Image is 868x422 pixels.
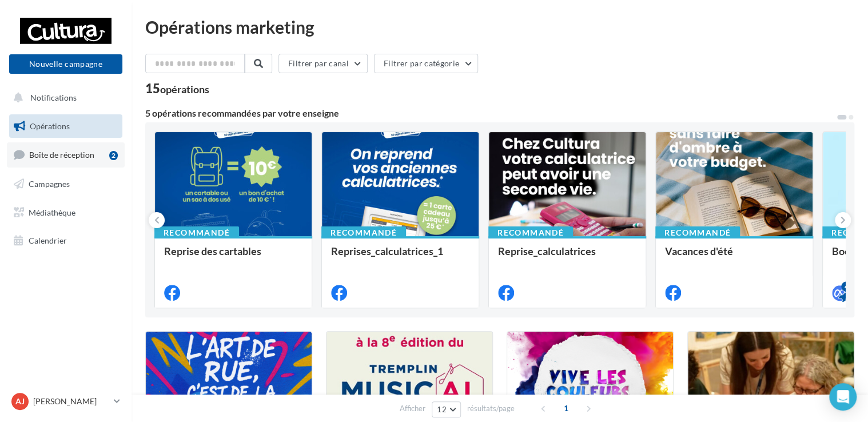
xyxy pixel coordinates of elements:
div: Recommandé [488,226,573,239]
button: Filtrer par canal [278,54,368,73]
a: Boîte de réception2 [7,142,125,167]
span: résultats/page [467,403,515,414]
span: 1 [557,399,575,417]
a: Médiathèque [7,201,125,225]
span: Campagnes [29,179,70,189]
p: [PERSON_NAME] [33,396,109,407]
div: Reprise des cartables [164,245,302,268]
div: Open Intercom Messenger [829,383,857,411]
a: Campagnes [7,172,125,196]
div: 4 [841,281,851,292]
span: Afficher [400,403,425,414]
span: Boîte de réception [29,150,94,160]
div: Vacances d'été [665,245,803,268]
button: Notifications [7,86,120,110]
div: Recommandé [321,226,406,239]
div: Reprises_calculatrices_1 [331,245,469,268]
a: Calendrier [7,229,125,253]
a: Opérations [7,114,125,138]
div: Recommandé [154,226,239,239]
div: opérations [160,84,209,94]
button: Filtrer par catégorie [374,54,478,73]
span: Calendrier [29,236,67,245]
span: Opérations [30,121,70,131]
div: 15 [145,82,209,95]
span: 12 [437,405,447,414]
a: AJ [PERSON_NAME] [9,391,122,412]
div: Recommandé [655,226,740,239]
button: 12 [432,401,461,417]
span: Médiathèque [29,207,75,217]
div: Reprise_calculatrices [498,245,636,268]
button: Nouvelle campagne [9,54,122,74]
div: 5 opérations recommandées par votre enseigne [145,109,836,118]
div: Opérations marketing [145,18,854,35]
span: Notifications [30,93,77,102]
div: 2 [109,151,118,160]
span: AJ [15,396,25,407]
